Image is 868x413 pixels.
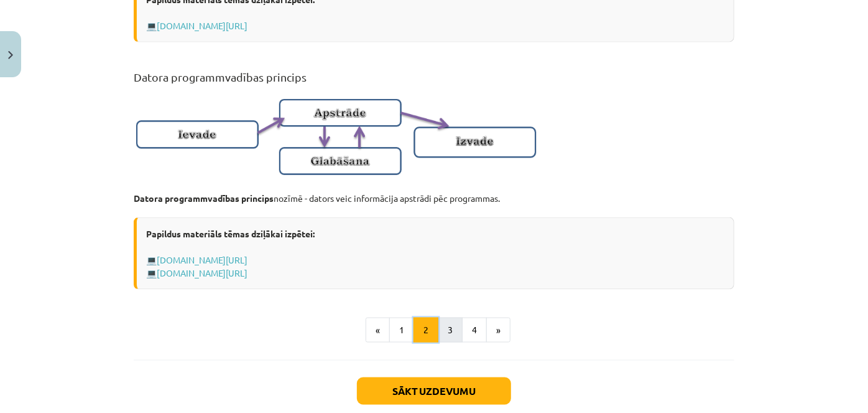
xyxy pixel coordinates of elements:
[413,318,438,343] button: 2
[157,20,247,31] a: [DOMAIN_NAME][URL]
[462,318,487,343] button: 4
[157,267,247,278] a: [DOMAIN_NAME][URL]
[438,318,463,343] button: 3
[486,318,510,343] button: »
[157,254,247,265] a: [DOMAIN_NAME][URL]
[357,377,511,405] button: Sākt uzdevumu
[146,228,315,239] strong: Papildus materiāls tēmas dziļākai izpētei:
[366,318,390,343] button: «
[8,51,13,59] img: icon-close-lesson-0947bae3869378f0d4975bcd49f059093ad1ed9edebbc8119c70593378902aed.svg
[389,318,414,343] button: 1
[134,217,734,290] div: 💻 💻
[134,192,734,205] p: nozīmē - dators veic informācija apstrādi pēc programmas.
[134,55,734,85] h2: Datora programmvadības princips
[134,192,274,204] strong: Datora programmvadības princips
[134,318,734,343] nav: Page navigation example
